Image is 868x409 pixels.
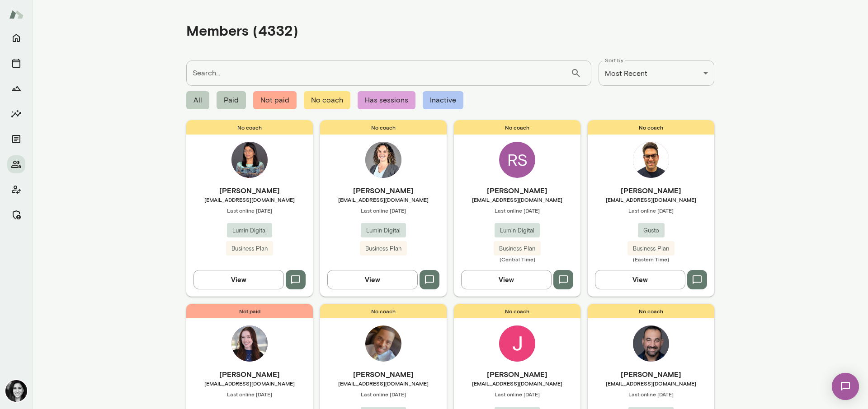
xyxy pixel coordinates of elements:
[304,91,350,109] span: No coach
[186,207,313,214] span: Last online [DATE]
[186,196,313,203] span: [EMAIL_ADDRESS][DOMAIN_NAME]
[193,270,284,289] button: View
[358,91,415,109] span: Has sessions
[186,91,209,109] span: All
[588,304,714,318] span: No coach
[605,56,623,64] label: Sort by
[454,369,580,380] h6: [PERSON_NAME]
[454,256,580,263] span: (Central Time)
[320,304,447,318] span: No coach
[495,226,540,235] span: Lumin Digital
[186,22,298,39] h4: Members (4332)
[320,207,447,214] span: Last online [DATE]
[454,380,580,387] span: [EMAIL_ADDRESS][DOMAIN_NAME]
[454,207,580,214] span: Last online [DATE]
[186,380,313,387] span: [EMAIL_ADDRESS][DOMAIN_NAME]
[231,142,268,178] img: Bhavna Mittal
[588,380,714,387] span: [EMAIL_ADDRESS][DOMAIN_NAME]
[327,270,418,289] button: View
[588,207,714,214] span: Last online [DATE]
[320,120,447,135] span: No coach
[186,390,313,398] span: Last online [DATE]
[638,226,665,235] span: Gusto
[7,155,25,173] button: Members
[226,244,273,253] span: Business Plan
[588,185,714,196] h6: [PERSON_NAME]
[5,380,27,402] img: Jamie Albers
[454,390,580,398] span: Last online [DATE]
[186,185,313,196] h6: [PERSON_NAME]
[494,244,541,253] span: Business Plan
[7,206,25,224] button: Manage
[186,304,313,318] span: Not paid
[320,185,447,196] h6: [PERSON_NAME]
[253,91,297,109] span: Not paid
[7,29,25,47] button: Home
[454,120,580,135] span: No coach
[320,196,447,203] span: [EMAIL_ADDRESS][DOMAIN_NAME]
[599,60,714,86] div: Most Recent
[360,244,407,253] span: Business Plan
[320,390,447,398] span: Last online [DATE]
[365,142,401,178] img: Tracey Gaddes
[320,380,447,387] span: [EMAIL_ADDRESS][DOMAIN_NAME]
[454,185,580,196] h6: [PERSON_NAME]
[454,196,580,203] span: [EMAIL_ADDRESS][DOMAIN_NAME]
[361,226,406,235] span: Lumin Digital
[454,304,580,318] span: No coach
[7,181,25,199] button: Client app
[365,325,401,362] img: Ricky Wray
[217,91,246,109] span: Paid
[588,256,714,263] span: (Eastern Time)
[186,120,313,135] span: No coach
[588,369,714,380] h6: [PERSON_NAME]
[461,270,552,289] button: View
[595,270,685,289] button: View
[627,244,675,253] span: Business Plan
[588,390,714,398] span: Last online [DATE]
[186,369,313,380] h6: [PERSON_NAME]
[633,142,669,178] img: Aman Bhatia
[423,91,463,109] span: Inactive
[231,325,268,362] img: Kristin Rosberg
[7,54,25,72] button: Sessions
[499,142,535,178] div: RS
[588,120,714,135] span: No coach
[633,325,669,362] img: Atif Sabawi
[588,196,714,203] span: [EMAIL_ADDRESS][DOMAIN_NAME]
[499,325,535,362] img: Jennifer Miklosi
[7,79,25,98] button: Growth Plan
[227,226,272,235] span: Lumin Digital
[7,105,25,123] button: Insights
[7,130,25,148] button: Documents
[9,6,24,23] img: Mento
[320,369,447,380] h6: [PERSON_NAME]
